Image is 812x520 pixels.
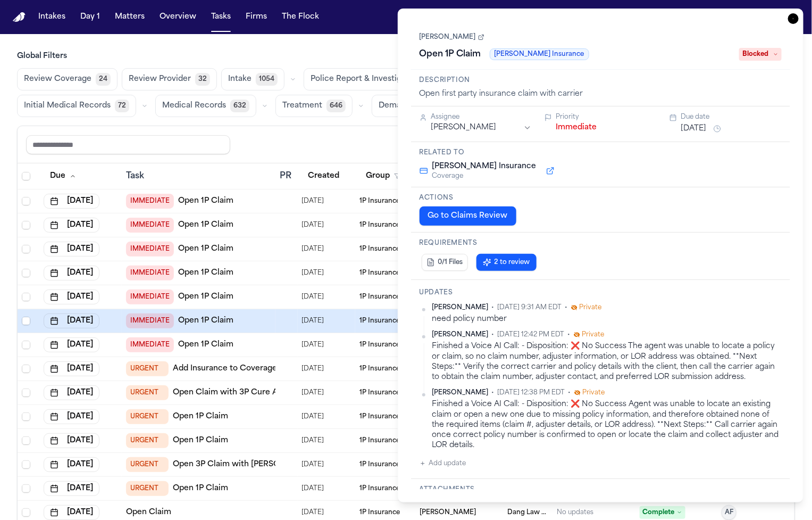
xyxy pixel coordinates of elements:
button: Firms [241,7,271,27]
span: • [568,331,571,339]
div: Due date [681,113,782,121]
button: 2 to review [476,254,537,271]
span: 0/1 Files [438,258,463,267]
h3: Related to [420,148,782,157]
span: Initial Medical Records [24,101,111,111]
button: Review Provider32 [122,68,217,90]
span: 72 [115,100,129,112]
button: The Flock [278,7,323,27]
button: Day 1 [76,7,104,27]
button: [DATE] [681,123,707,134]
a: [PERSON_NAME] [420,33,484,42]
h3: Actions [420,194,782,202]
h3: Requirements [420,239,782,247]
h3: Attachments [420,485,782,494]
span: 32 [195,73,210,86]
a: Home [13,12,26,22]
button: Intake1054 [221,68,284,90]
button: Medical Records632 [155,95,256,117]
span: [PERSON_NAME] Insurance [490,48,589,60]
span: [PERSON_NAME] [432,303,489,312]
span: Private [583,389,605,397]
div: need policy number [432,314,782,324]
button: Review Coverage24 [17,68,118,90]
span: [PERSON_NAME] [432,331,489,339]
span: 646 [327,100,346,112]
button: Initial Medical Records72 [17,95,136,117]
button: Treatment646 [275,95,353,117]
div: Finished a Voice AI Call: - Disposition: ❌ No Success Agent was unable to locate an existing clai... [432,399,782,450]
button: Immediate [556,122,597,133]
button: 0/1 Files [422,254,468,271]
h1: Open 1P Claim [415,46,485,63]
span: Private [582,331,605,339]
div: Open first party insurance claim with carrier [420,89,782,100]
span: • [565,303,568,312]
span: • [492,331,495,339]
span: 632 [230,100,249,112]
button: Demand Letter252 [372,95,466,117]
span: Medical Records [162,101,226,111]
button: Police Report & Investigation370 [304,68,450,90]
button: Add update [420,457,466,470]
span: Blocked [739,48,782,61]
h3: Updates [420,288,782,297]
button: Overview [155,7,200,27]
span: [DATE] 12:42 PM EDT [498,331,565,339]
span: Coverage [432,172,537,180]
span: • [492,389,495,397]
div: Finished a Voice AI Call: - Disposition: ❌ No Success The agent was unable to locate a policy or ... [432,341,782,382]
button: Matters [111,7,149,27]
h3: Global Filters [17,51,795,62]
button: Snooze task [711,122,724,135]
span: Review Provider [129,74,191,85]
h3: Description [420,76,782,85]
span: • [568,389,571,397]
span: [PERSON_NAME] Insurance [432,161,537,172]
span: Intake [228,74,252,85]
img: Finch Logo [13,12,26,22]
span: [DATE] 9:31 AM EDT [498,303,562,312]
span: 2 to review [495,258,530,267]
button: Intakes [34,7,70,27]
span: [DATE] 12:38 PM EDT [498,389,565,397]
span: [PERSON_NAME] [432,389,489,397]
span: Review Coverage [24,74,91,85]
span: Police Report & Investigation [311,74,421,85]
div: Assignee [431,113,532,121]
span: • [492,303,495,312]
button: Tasks [207,7,235,27]
span: Treatment [282,101,322,111]
div: Priority [556,113,657,121]
button: Go to Claims Review [420,207,516,226]
span: Private [580,303,602,312]
span: 24 [96,73,111,86]
span: Demand Letter [379,101,436,111]
span: 1054 [256,73,278,86]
